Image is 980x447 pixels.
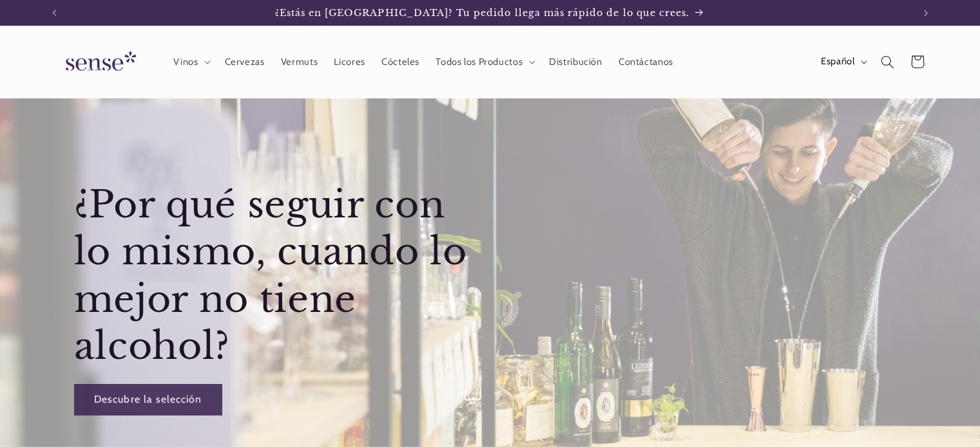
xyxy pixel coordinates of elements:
span: Vinos [173,56,198,68]
a: Distribución [541,48,611,76]
a: Descubre la selección [74,384,222,415]
summary: Búsqueda [873,47,903,77]
a: Cervezas [216,48,273,76]
summary: Vinos [166,48,216,76]
span: Licores [334,56,365,68]
span: Contáctanos [619,56,673,68]
button: Español [812,49,872,75]
img: Sense [50,44,147,80]
a: Sense [45,39,152,86]
span: Cervezas [225,56,265,68]
a: Cócteles [373,48,427,76]
span: Vermuts [281,56,318,68]
h2: ¿Por qué seguir con lo mismo, cuando lo mejor no tiene alcohol? [74,181,487,370]
span: Cócteles [381,56,419,68]
a: Vermuts [273,48,326,76]
span: Español [821,55,854,69]
summary: Todos los Productos [428,48,541,76]
a: Licores [326,48,374,76]
span: Todos los Productos [436,56,523,68]
span: ¿Estás en [GEOGRAPHIC_DATA]? Tu pedido llega más rápido de lo que crees. [275,7,690,19]
a: Contáctanos [610,48,681,76]
span: Distribución [549,56,602,68]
